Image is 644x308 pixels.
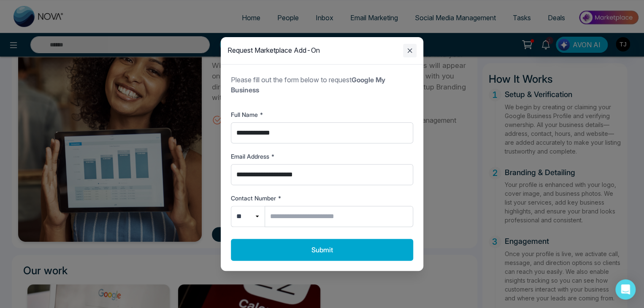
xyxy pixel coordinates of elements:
[403,44,417,57] button: Close modal
[231,239,413,261] button: Submit
[227,46,320,54] h2: Request Marketplace Add-On
[615,279,636,300] div: Open Intercom Messenger
[231,110,413,119] label: Full Name *
[231,152,413,161] label: Email Address *
[231,75,413,95] p: Please fill out the form below to request
[231,194,413,203] label: Contact Number *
